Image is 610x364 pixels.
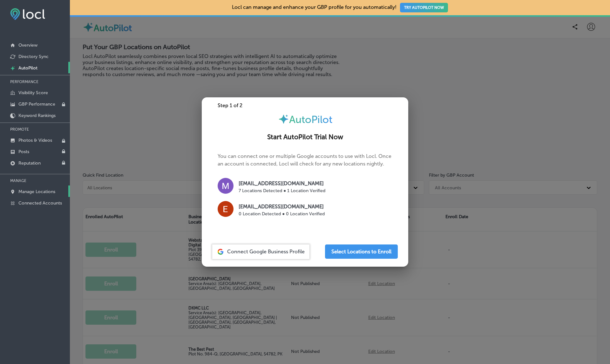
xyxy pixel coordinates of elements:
[18,113,56,118] p: Keyword Rankings
[239,203,325,211] p: [EMAIL_ADDRESS][DOMAIN_NAME]
[239,187,325,194] p: 7 Locations Detected ● 1 Location Verified
[325,244,398,259] button: Select Locations to Enroll
[18,189,55,194] p: Manage Locations
[18,90,48,95] p: Visibility Score
[18,65,37,71] p: AutoPilot
[10,8,45,20] img: fda3e92497d09a02dc62c9cd864e3231.png
[18,160,41,166] p: Reputation
[18,54,49,59] p: Directory Sync
[18,42,37,48] p: Overview
[278,114,289,125] img: autopilot-icon
[18,138,52,143] p: Photos & Videos
[18,200,62,206] p: Connected Accounts
[202,102,408,108] div: Step 1 of 2
[289,114,332,126] span: AutoPilot
[209,133,401,141] h2: Start AutoPilot Trial Now
[218,153,392,224] p: You can connect one or multiple Google accounts to use with Locl. Once an account is connected, L...
[239,211,325,217] p: 0 Location Detected ● 0 Location Verified
[400,3,448,12] button: TRY AUTOPILOT NOW
[18,149,29,154] p: Posts
[18,101,55,107] p: GBP Performance
[239,180,325,187] p: [EMAIL_ADDRESS][DOMAIN_NAME]
[227,249,305,255] span: Connect Google Business Profile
